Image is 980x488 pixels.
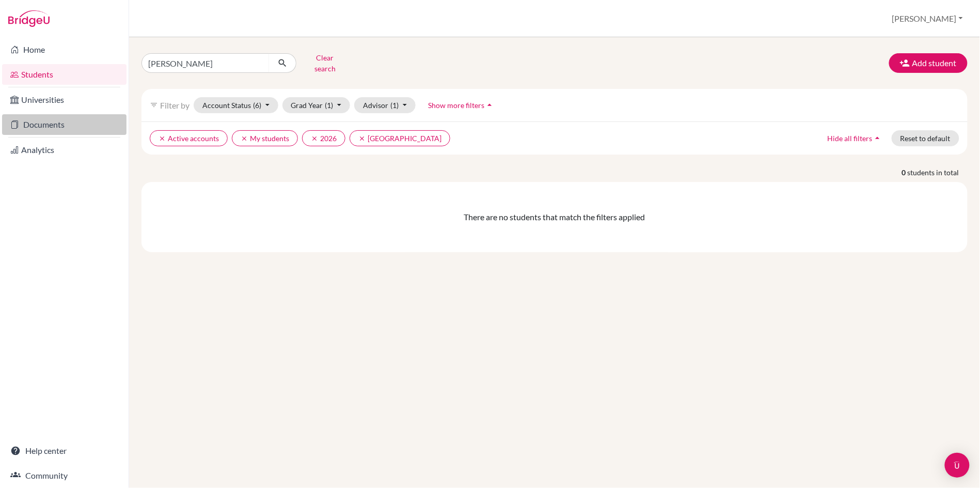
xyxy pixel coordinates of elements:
[945,453,970,478] div: Open Intercom Messenger
[2,140,127,160] a: Analytics
[2,89,127,110] a: Universities
[325,101,334,110] span: (1)
[828,134,873,143] span: Hide all filters
[902,167,908,178] strong: 0
[2,114,127,135] a: Documents
[908,167,968,178] span: students in total
[302,130,345,146] button: clear2026
[2,465,127,486] a: Community
[296,50,354,77] button: Clear search
[420,97,504,113] button: Show more filtersarrow_drop_up
[888,9,968,28] button: [PERSON_NAME]
[253,101,261,110] span: (6)
[354,97,416,113] button: Advisor(1)
[350,130,450,146] button: clear[GEOGRAPHIC_DATA]
[194,97,278,113] button: Account Status(6)
[160,100,189,110] span: Filter by
[2,39,127,60] a: Home
[2,440,127,461] a: Help center
[8,10,50,27] img: Bridge-U
[241,135,248,142] i: clear
[819,130,892,146] button: Hide all filtersarrow_drop_up
[282,97,351,113] button: Grad Year(1)
[232,130,298,146] button: clearMy students
[150,130,228,146] button: clearActive accounts
[429,101,485,110] span: Show more filters
[889,53,968,73] button: Add student
[390,101,399,110] span: (1)
[141,53,270,73] input: Find student by name...
[150,101,158,109] i: filter_list
[150,211,959,223] div: There are no students that match the filters applied
[311,135,318,142] i: clear
[2,64,127,85] a: Students
[159,135,166,142] i: clear
[485,100,495,110] i: arrow_drop_up
[892,130,959,146] button: Reset to default
[358,135,366,142] i: clear
[873,133,883,143] i: arrow_drop_up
